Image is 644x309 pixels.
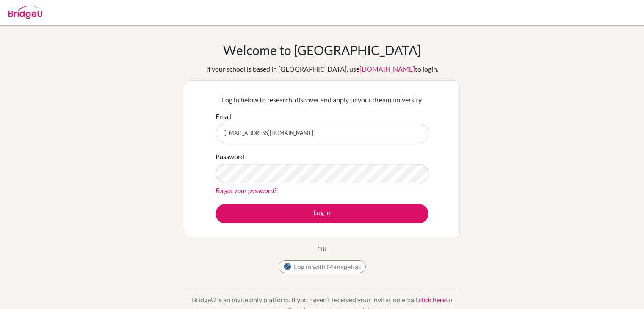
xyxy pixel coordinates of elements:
[216,152,244,162] label: Password
[216,186,276,194] a: Forgot your password?
[279,260,366,273] button: Log in with ManageBac
[223,42,421,58] h1: Welcome to [GEOGRAPHIC_DATA]
[206,64,438,74] div: If your school is based in [GEOGRAPHIC_DATA], use to login.
[317,244,327,254] p: OR
[359,65,415,73] a: [DOMAIN_NAME]
[216,95,428,105] p: Log in below to research, discover and apply to your dream university.
[216,111,232,121] label: Email
[8,6,42,19] img: Bridge-U
[216,204,428,223] button: Log in
[419,295,446,303] a: click here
